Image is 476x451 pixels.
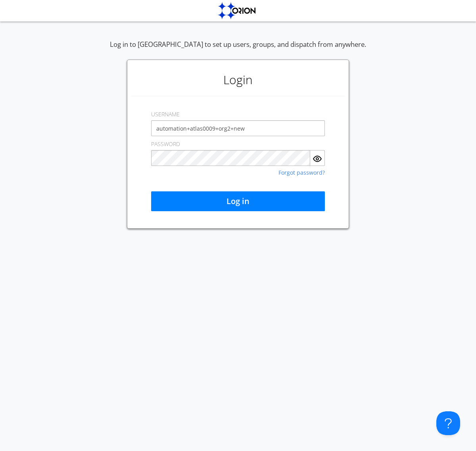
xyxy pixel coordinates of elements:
[278,170,325,175] a: Forgot password?
[151,110,180,118] label: USERNAME
[313,154,322,164] img: eye.svg
[310,150,325,166] button: Show Password
[131,64,345,96] h1: Login
[151,191,325,211] button: Log in
[151,140,180,148] label: PASSWORD
[436,411,460,435] iframe: Toggle Customer Support
[151,150,310,166] input: Password
[110,40,366,60] div: Log in to [GEOGRAPHIC_DATA] to set up users, groups, and dispatch from anywhere.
